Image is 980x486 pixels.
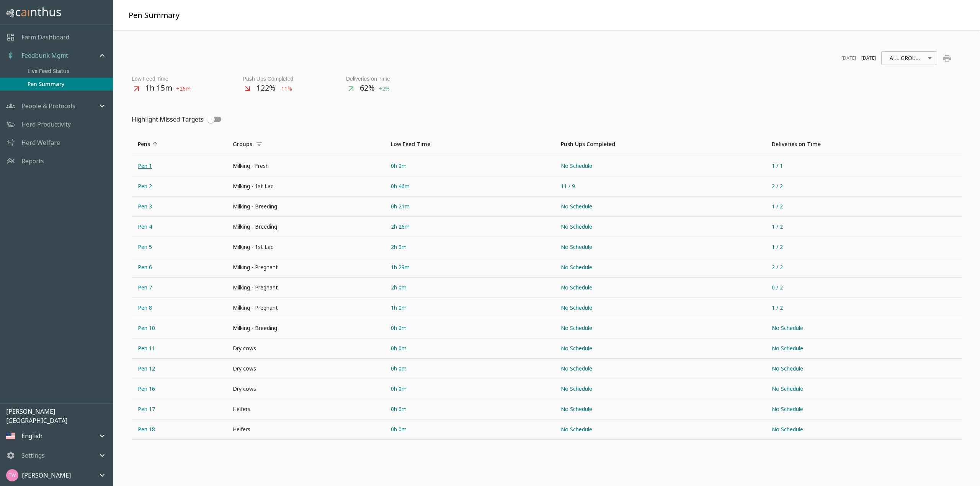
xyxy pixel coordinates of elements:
[132,419,227,439] a: Pen 18
[766,237,962,257] a: 1 / 2
[227,318,385,338] td: Milking - Breeding
[233,139,266,150] span: Groups
[132,399,227,419] a: Pen 17
[766,298,962,318] a: 1 / 2
[21,156,44,166] a: Reports
[132,257,227,277] a: Pen 6
[555,399,766,419] a: No Schedule
[132,176,227,196] a: Pen 2
[243,83,323,94] h5: 122%
[555,379,766,399] a: No Schedule
[28,80,107,88] span: Pen Summary
[6,407,113,425] p: [PERSON_NAME] [GEOGRAPHIC_DATA]
[227,399,385,419] td: Heifers
[132,197,227,216] a: Pen 3
[243,75,323,83] div: Push Ups Completed
[884,48,934,68] div: All Groups
[385,237,555,257] a: 2h 0m
[227,338,385,358] td: Dry cows
[766,278,962,297] a: 0 / 2
[227,216,385,237] td: Milking - Breeding
[385,176,555,196] a: 0h 46m
[346,83,426,94] h5: 62%
[138,140,160,149] span: Pens
[385,338,555,358] a: 0h 0m
[385,156,555,176] a: 0h 0m
[385,278,555,297] a: 2h 0m
[385,318,555,338] a: 0h 0m
[555,176,766,196] a: 11 / 9
[132,338,227,358] a: Pen 11
[861,54,876,62] span: [DATE]
[385,419,555,439] a: 0h 0m
[555,298,766,318] a: No Schedule
[555,156,766,176] a: No Schedule
[227,379,385,399] td: Dry cows
[766,359,962,379] a: No Schedule
[766,257,962,277] a: 2 / 2
[132,298,227,318] a: Pen 8
[227,297,385,318] td: Milking - Pregnant
[227,277,385,297] td: Milking - Pregnant
[766,197,962,216] a: 1 / 2
[766,399,962,419] a: No Schedule
[21,101,75,111] p: People & Protocols
[132,278,227,297] a: Pen 7
[385,217,555,237] a: 2h 26m
[555,237,766,257] a: No Schedule
[766,338,962,358] a: No Schedule
[766,217,962,237] a: 1 / 2
[346,75,426,83] div: Deliveries on Time
[227,176,385,196] td: Milking - 1st Lac
[938,49,956,67] button: print chart
[132,379,227,399] a: Pen 16
[555,419,766,439] a: No Schedule
[227,196,385,216] td: Milking - Breeding
[132,83,220,94] h5: 1h 15m
[132,75,220,83] div: Low Feed Time
[22,471,71,480] p: [PERSON_NAME]
[555,338,766,358] a: No Schedule
[561,140,625,149] span: Push Ups Completed
[129,10,180,21] h5: Pen Summary
[772,140,831,149] span: Deliveries on Time
[132,237,227,257] a: Pen 5
[227,419,385,439] td: Heifers
[21,51,68,60] p: Feedbunk Mgmt
[379,85,390,93] span: +2%
[227,257,385,277] td: Milking - Pregnant
[21,120,71,129] a: Herd Productivity
[555,359,766,379] a: No Schedule
[227,156,385,176] td: Milking - Fresh
[385,399,555,419] a: 0h 0m
[385,379,555,399] a: 0h 0m
[385,359,555,379] a: 0h 0m
[21,138,60,147] a: Herd Welfare
[132,318,227,338] a: Pen 10
[391,140,440,149] span: Low Feed Time
[28,67,107,75] span: Live Feed Status
[227,358,385,379] td: Dry cows
[132,115,204,124] span: Highlight Missed Targets
[766,156,962,176] a: 1 / 1
[21,431,42,440] p: English
[21,33,69,42] a: Farm Dashboard
[132,359,227,379] a: Pen 12
[766,176,962,196] a: 2 / 2
[21,451,45,460] p: Settings
[555,197,766,216] a: No Schedule
[555,318,766,338] a: No Schedule
[555,257,766,277] a: No Schedule
[176,85,191,93] span: +26m
[6,469,18,481] img: b25a15c80cdc96ec993b749a7dd92629
[766,318,962,338] a: No Schedule
[132,156,227,176] a: Pen 1
[279,85,292,93] span: -11%
[132,217,227,237] a: Pen 4
[227,237,385,257] td: Milking - 1st Lac
[385,257,555,277] a: 1h 29m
